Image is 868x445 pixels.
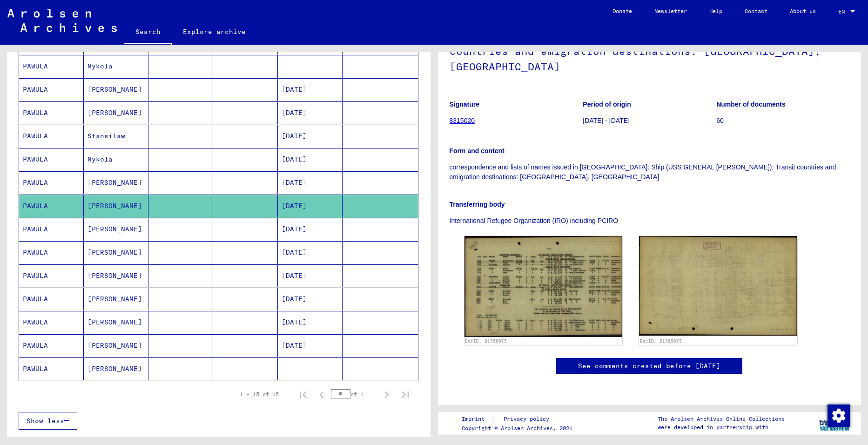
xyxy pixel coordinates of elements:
mat-cell: [DATE] [278,101,343,124]
mat-cell: [PERSON_NAME] [84,357,148,380]
mat-cell: PAWULA [19,55,84,78]
mat-cell: [DATE] [278,125,343,148]
b: Signature [450,101,480,108]
mat-cell: [PERSON_NAME] [84,264,148,287]
mat-cell: PAWULA [19,195,84,217]
p: were developed in partnership with [658,423,785,432]
mat-cell: Stansilaw [84,125,148,148]
span: Show less [27,417,64,425]
a: Imprint [462,414,492,424]
p: International Refugee Organization (IRO) including PCIRO [450,216,850,226]
mat-cell: PAWULA [19,125,84,148]
img: 001.jpg [464,236,623,337]
a: 8315020 [450,117,475,124]
mat-cell: [PERSON_NAME] [84,101,148,124]
p: Copyright © Arolsen Archives, 2021 [462,424,572,432]
b: Form and content [450,147,505,155]
a: Explore archive [172,20,257,43]
img: 002.jpg [639,236,797,336]
mat-cell: [PERSON_NAME] [84,288,148,310]
img: Change consent [828,405,850,427]
mat-cell: PAWULA [19,334,84,357]
mat-cell: PAWULA [19,171,84,194]
mat-cell: [DATE] [278,171,343,194]
mat-cell: [DATE] [278,218,343,241]
mat-cell: [DATE] [278,195,343,217]
a: DocID: 81766075 [640,338,682,344]
b: Transferring body [450,201,505,208]
mat-cell: PAWULA [19,78,84,101]
mat-cell: PAWULA [19,288,84,310]
img: yv_logo.png [817,411,852,435]
mat-cell: [DATE] [278,334,343,357]
mat-cell: [PERSON_NAME] [84,241,148,264]
p: [DATE] - [DATE] [583,116,716,126]
mat-cell: Mykola [84,55,148,78]
a: See comments created before [DATE] [578,361,720,371]
mat-cell: [DATE] [278,241,343,264]
p: correspondence and lists of names issued in [GEOGRAPHIC_DATA]: Ship (USS GENERAL [PERSON_NAME]); ... [450,162,850,182]
button: Next page [377,385,396,404]
mat-cell: [DATE] [278,311,343,334]
b: Period of origin [583,101,631,108]
mat-cell: Mykola [84,148,148,171]
mat-cell: [PERSON_NAME] [84,218,148,241]
div: 1 – 15 of 15 [240,390,279,398]
button: Last page [396,385,415,404]
mat-cell: [PERSON_NAME] [84,195,148,217]
mat-cell: PAWULA [19,264,84,287]
font: | [492,414,496,424]
b: Number of documents [716,101,786,108]
a: Privacy policy [496,414,560,424]
div: Change consent [827,404,849,426]
img: Arolsen_neg.svg [7,9,117,32]
mat-cell: [PERSON_NAME] [84,311,148,334]
mat-cell: PAWULA [19,218,84,241]
mat-cell: [DATE] [278,264,343,287]
font: of 1 [350,391,363,398]
mat-cell: PAWULA [19,357,84,380]
mat-cell: PAWULA [19,241,84,264]
p: The Arolsen Archives Online Collections [658,415,785,423]
button: Show less [19,412,77,430]
button: Previous page [312,385,331,404]
mat-cell: [PERSON_NAME] [84,171,148,194]
a: DocID: 81766075 [465,338,507,344]
mat-cell: [DATE] [278,148,343,171]
mat-cell: PAWULA [19,311,84,334]
a: Search [124,20,172,45]
span: EN [838,8,848,15]
mat-cell: [DATE] [278,78,343,101]
mat-cell: [DATE] [278,288,343,310]
mat-cell: [PERSON_NAME] [84,78,148,101]
mat-cell: PAWULA [19,148,84,171]
p: 60 [716,116,849,126]
mat-cell: [PERSON_NAME] [84,334,148,357]
mat-cell: PAWULA [19,101,84,124]
button: First page [294,385,312,404]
